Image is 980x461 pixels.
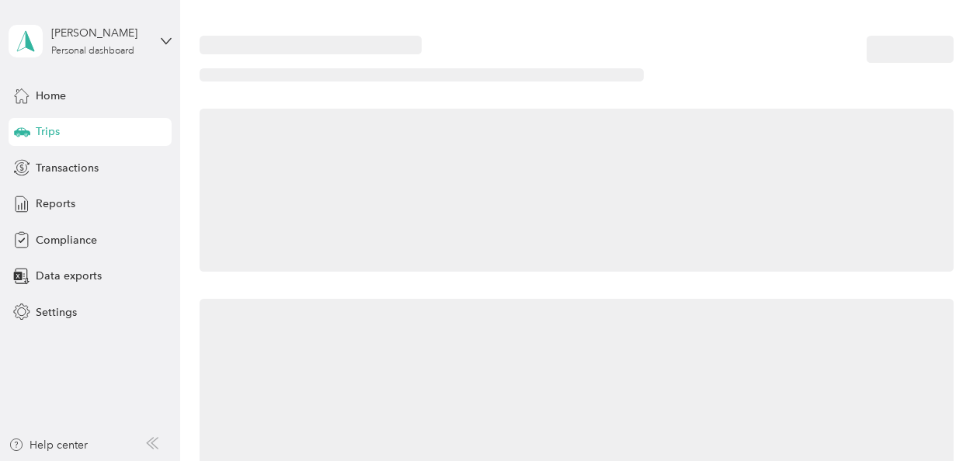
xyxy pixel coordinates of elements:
div: Personal dashboard [51,47,134,56]
iframe: Everlance-gr Chat Button Frame [893,374,980,461]
button: Help center [9,437,88,453]
div: [PERSON_NAME] [51,25,148,41]
span: Transactions [36,160,99,176]
span: Compliance [36,232,97,248]
span: Reports [36,196,75,212]
span: Settings [36,304,77,321]
span: Home [36,88,66,104]
span: Data exports [36,268,102,284]
span: Trips [36,123,60,140]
